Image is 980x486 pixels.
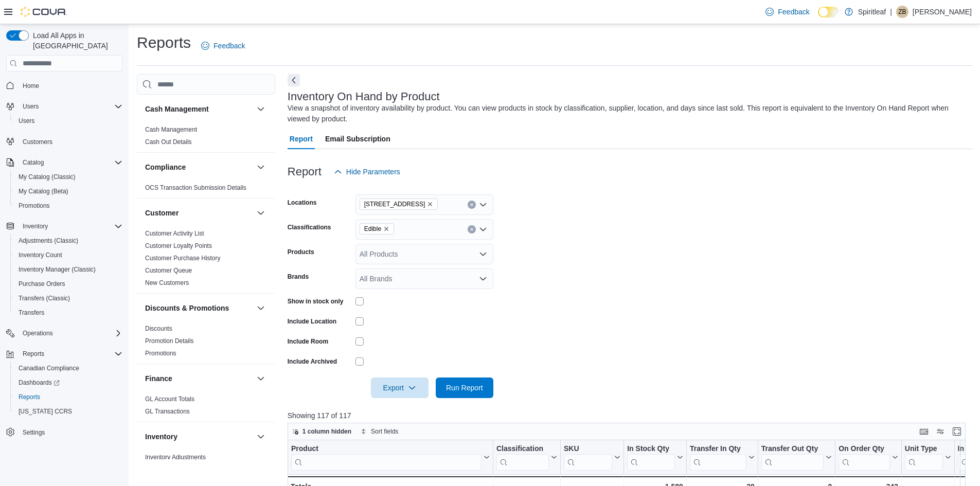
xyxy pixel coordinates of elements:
span: Settings [23,428,45,437]
label: Include Location [288,317,336,326]
span: Users [19,100,122,113]
button: Open list of options [479,275,487,283]
span: Dark Mode [818,17,818,18]
span: Report [290,129,313,149]
button: My Catalog (Classic) [10,170,127,184]
h3: Customer [145,208,179,218]
span: Inventory Manager (Classic) [14,263,122,276]
button: Clear input [468,201,476,209]
span: Customers [19,135,122,148]
span: Inventory Count [14,249,122,261]
button: Remove 505 - Spiritleaf Tenth Line Rd (Orleans) from selection in this group [427,201,433,207]
span: 1 column hidden [302,427,351,436]
button: My Catalog (Beta) [10,184,127,199]
a: GL Account Totals [145,395,194,403]
nav: Complex example [6,74,122,466]
button: Keyboard shortcuts [918,425,930,438]
span: Dashboards [19,379,60,387]
span: Inventory [19,220,122,232]
span: Customer Activity List [145,229,204,238]
button: Purchase Orders [10,277,127,291]
a: Customer Queue [145,267,192,274]
button: [US_STATE] CCRS [10,404,127,419]
div: Classification [496,444,549,454]
button: SKU [564,444,620,471]
button: Customer [145,208,253,218]
div: Product [291,444,482,454]
div: Compliance [137,182,275,198]
h3: Inventory [145,431,177,442]
label: Include Room [288,337,328,346]
span: Promotions [145,349,176,357]
span: Operations [19,327,122,339]
span: Transfers [14,307,122,319]
span: [US_STATE] CCRS [19,407,72,416]
button: Transfer Out Qty [761,444,831,471]
button: Product [291,444,490,471]
button: Adjustments (Classic) [10,233,127,248]
p: Showing 117 of 117 [288,410,973,421]
label: Include Archived [288,357,337,366]
div: Transfer In Qty [690,444,746,454]
div: In Stock Qty [627,444,675,471]
span: Customer Purchase History [145,254,221,262]
span: My Catalog (Beta) [19,187,68,195]
label: Classifications [288,223,331,231]
button: Users [10,114,127,128]
span: Transfers [19,309,44,317]
button: Promotions [10,199,127,213]
button: Finance [255,372,267,385]
button: Discounts & Promotions [255,302,267,314]
button: In Stock Qty [627,444,683,471]
a: Discounts [145,325,172,332]
span: My Catalog (Beta) [14,185,122,197]
button: Open list of options [479,225,487,233]
button: Reports [19,348,48,360]
button: Operations [2,326,127,340]
span: GL Account Totals [145,395,194,403]
div: Transfer Out Qty [761,444,823,471]
div: Unit Type [905,444,943,471]
span: GL Transactions [145,407,190,416]
button: Unit Type [905,444,951,471]
span: Promotions [19,202,50,210]
span: Washington CCRS [14,405,122,418]
span: Reports [23,350,44,358]
div: View a snapshot of inventory availability by product. You can view products in stock by classific... [288,103,968,124]
button: Classification [496,444,557,471]
label: Locations [288,199,317,207]
span: 505 - Spiritleaf Tenth Line Rd (Orleans) [360,199,438,210]
p: Spiritleaf [858,6,886,18]
a: Cash Management [145,126,197,133]
button: Catalog [2,155,127,170]
h3: Finance [145,373,172,384]
span: Adjustments (Classic) [14,235,122,247]
h3: Discounts & Promotions [145,303,229,313]
button: 1 column hidden [288,425,355,438]
span: Canadian Compliance [19,364,79,372]
span: Promotion Details [145,337,194,345]
a: Settings [19,426,49,439]
span: My Catalog (Classic) [14,171,122,183]
button: Enter fullscreen [951,425,963,438]
input: Dark Mode [818,7,840,17]
span: Cash Out Details [145,138,192,146]
button: Remove Edible from selection in this group [383,226,389,232]
a: Purchase Orders [14,278,69,290]
a: Canadian Compliance [14,362,83,374]
span: My Catalog (Classic) [19,173,76,181]
div: Zach B [896,6,908,18]
div: SKU URL [564,444,612,471]
button: Operations [19,327,57,339]
span: Feedback [213,41,245,51]
button: Compliance [255,161,267,173]
span: Feedback [778,7,809,17]
div: Customer [137,227,275,293]
div: Finance [137,393,275,422]
span: Dashboards [14,376,122,389]
span: Home [23,82,39,90]
button: Canadian Compliance [10,361,127,375]
div: Unit Type [905,444,943,454]
button: Transfers (Classic) [10,291,127,305]
span: Canadian Compliance [14,362,122,374]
